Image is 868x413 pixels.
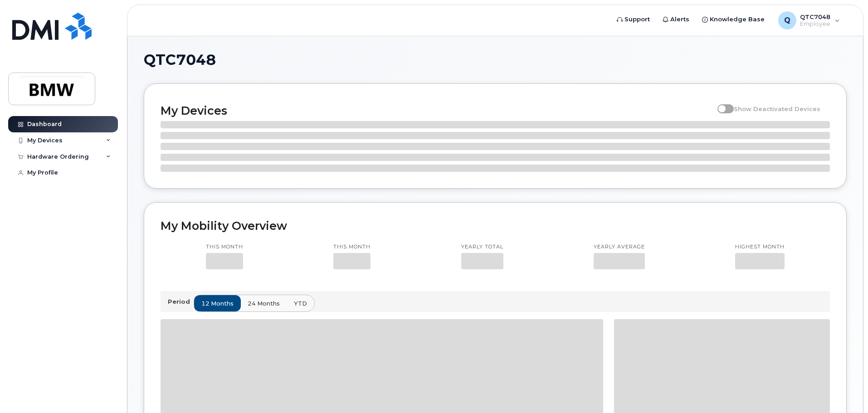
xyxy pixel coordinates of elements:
span: YTD [294,299,307,308]
p: Yearly average [594,243,645,251]
span: Show Deactivated Devices [734,105,820,112]
p: This month [206,243,243,251]
h2: My Mobility Overview [161,219,830,233]
span: QTC7048 [144,53,216,67]
p: Period [168,297,194,306]
input: Show Deactivated Devices [717,100,725,107]
p: Yearly total [461,243,503,251]
p: Highest month [735,243,785,251]
span: 24 months [248,299,280,308]
h2: My Devices [161,104,713,117]
p: This month [333,243,371,251]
